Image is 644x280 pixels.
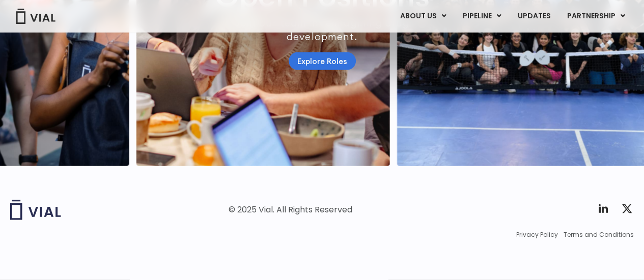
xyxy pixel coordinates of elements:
a: Explore Roles [289,52,356,70]
img: Vial Logo [15,9,56,24]
a: PIPELINEMenu Toggle [455,8,509,25]
a: UPDATES [510,8,558,25]
a: ABOUT USMenu Toggle [392,8,454,25]
div: © 2025 Vial. All Rights Reserved [229,204,352,215]
a: Terms and Conditions [564,230,634,239]
a: PARTNERSHIPMenu Toggle [559,8,633,25]
img: Vial logo wih "Vial" spelled out [10,200,61,220]
a: Privacy Policy [516,230,558,239]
